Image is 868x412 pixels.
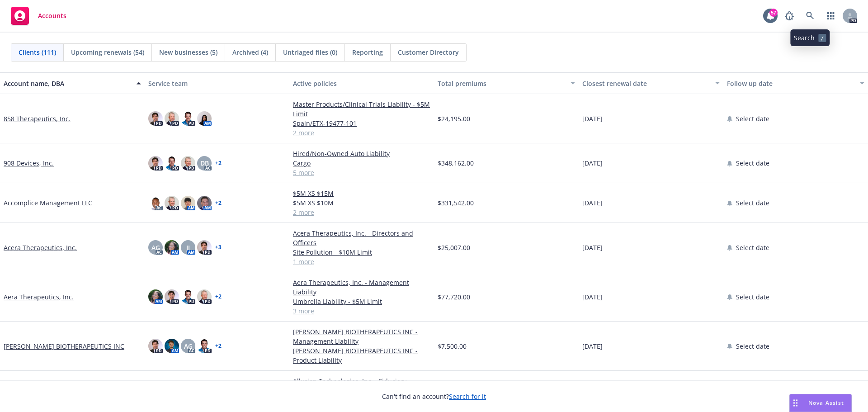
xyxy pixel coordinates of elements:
[165,339,179,353] img: photo
[145,72,289,94] button: Service team
[438,243,470,252] span: $25,007.00
[197,339,212,353] img: photo
[723,72,868,94] button: Follow up date
[293,297,430,306] a: Umbrella Liability - $5M Limit
[293,99,430,118] a: Master Products/Clinical Trials Liability - $5M Limit
[582,292,603,302] span: [DATE]
[398,47,459,57] span: Customer Directory
[293,247,430,257] a: Site Pollution - $10M Limit
[215,245,222,250] a: + 3
[4,292,74,302] a: Aera Therapeutics, Inc.
[159,47,217,57] span: New businesses (5)
[148,289,163,304] img: photo
[184,341,193,351] span: AG
[4,114,71,123] a: 858 Therapeutics, Inc.
[215,161,222,166] a: + 2
[736,341,769,351] span: Select date
[289,72,434,94] button: Active policies
[215,294,222,299] a: + 2
[790,394,801,412] div: Drag to move
[293,168,430,177] a: 5 more
[582,114,603,123] span: [DATE]
[181,196,195,210] img: photo
[283,47,337,57] span: Untriaged files (0)
[215,200,222,206] a: + 2
[165,156,179,170] img: photo
[293,79,430,88] div: Active policies
[19,47,56,57] span: Clients (111)
[148,79,286,88] div: Service team
[293,149,430,158] a: Hired/Non-Owned Auto Liability
[197,196,212,210] img: photo
[4,79,131,88] div: Account name, DBA
[582,198,603,208] span: [DATE]
[582,158,603,168] span: [DATE]
[727,79,854,88] div: Follow up date
[165,240,179,255] img: photo
[438,114,470,123] span: $24,195.00
[181,156,195,170] img: photo
[293,128,430,137] a: 2 more
[215,343,222,349] a: + 2
[148,111,163,126] img: photo
[293,278,430,297] a: Aera Therapeutics, Inc. - Management Liability
[293,327,430,346] a: [PERSON_NAME] BIOTHERAPEUTICS INC - Management Liability
[293,198,430,208] a: $5M XS $10M
[780,7,798,25] a: Report a Bug
[736,292,769,302] span: Select date
[293,306,430,316] a: 3 more
[382,392,486,401] span: Can't find an account?
[181,111,195,126] img: photo
[4,243,77,252] a: Acera Therapeutics, Inc.
[148,339,163,353] img: photo
[293,376,430,395] a: Allurion Technologies, Inc. - Fiduciary Liability
[197,111,212,126] img: photo
[293,118,430,128] a: Spain/ETX-19477-101
[148,196,163,210] img: photo
[449,392,486,401] a: Search for it
[165,196,179,210] img: photo
[71,47,144,57] span: Upcoming renewals (54)
[582,243,603,252] span: [DATE]
[38,12,66,19] span: Accounts
[197,289,212,304] img: photo
[438,198,474,208] span: $331,542.00
[352,47,383,57] span: Reporting
[434,72,579,94] button: Total premiums
[582,79,710,88] div: Closest renewal date
[293,189,430,198] a: $5M XS $15M
[232,47,268,57] span: Archived (4)
[438,341,467,351] span: $7,500.00
[789,394,852,412] button: Nova Assist
[7,3,70,28] a: Accounts
[822,7,840,25] a: Switch app
[736,158,769,168] span: Select date
[769,9,778,17] div: 57
[151,243,160,252] span: AG
[582,341,603,351] span: [DATE]
[4,158,54,168] a: 908 Devices, Inc.
[438,79,565,88] div: Total premiums
[200,158,209,168] span: DB
[438,292,470,302] span: $77,720.00
[736,114,769,123] span: Select date
[148,156,163,170] img: photo
[808,399,844,407] span: Nova Assist
[165,111,179,126] img: photo
[4,341,124,351] a: [PERSON_NAME] BIOTHERAPEUTICS INC
[293,208,430,217] a: 2 more
[4,198,92,208] a: Accomplice Management LLC
[579,72,723,94] button: Closest renewal date
[293,346,430,365] a: [PERSON_NAME] BIOTHERAPEUTICS INC - Product Liability
[186,243,190,252] span: JJ
[293,158,430,168] a: Cargo
[197,240,212,255] img: photo
[736,243,769,252] span: Select date
[736,198,769,208] span: Select date
[801,7,819,25] a: Search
